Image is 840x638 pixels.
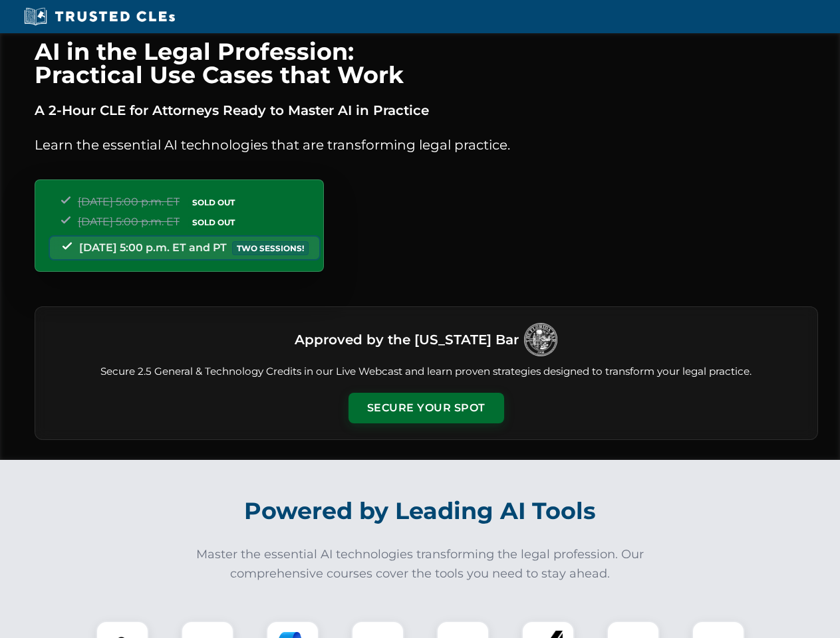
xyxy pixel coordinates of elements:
h1: AI in the Legal Profession: Practical Use Cases that Work [35,40,818,86]
span: SOLD OUT [188,215,239,229]
p: Master the essential AI technologies transforming the legal profession. Our comprehensive courses... [188,545,653,584]
button: Secure Your Spot [349,393,504,423]
p: Secure 2.5 General & Technology Credits in our Live Webcast and learn proven strategies designed ... [51,364,801,379]
h2: Powered by Leading AI Tools [52,488,789,534]
h3: Approved by the [US_STATE] Bar [295,328,519,352]
p: A 2-Hour CLE for Attorneys Ready to Master AI in Practice [35,100,818,121]
img: Trusted CLEs [20,7,179,27]
span: SOLD OUT [188,195,239,209]
img: Logo [524,323,557,356]
span: [DATE] 5:00 p.m. ET [78,195,180,208]
span: [DATE] 5:00 p.m. ET [78,215,180,228]
p: Learn the essential AI technologies that are transforming legal practice. [35,134,818,156]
